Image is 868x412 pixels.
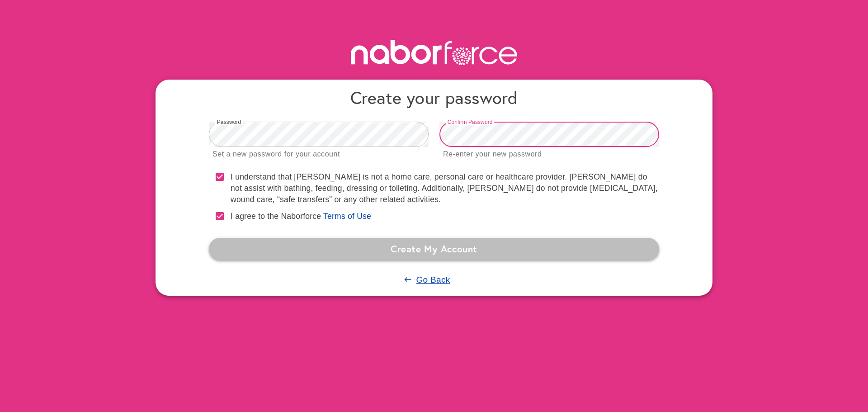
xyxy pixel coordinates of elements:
div: Re-enter your new password [443,148,542,161]
label: I agree to the Naborforce [231,211,321,222]
a: Terms of Use [323,212,371,221]
div: Set a new password for your account [212,148,340,161]
button: Create My Account [209,238,659,260]
label: I understand that [PERSON_NAME] is not a home care, personal care or healthcare provider. [PERSON... [231,171,659,205]
u: Go Back [416,275,450,284]
h4: Create your password [209,87,659,108]
span: Create My Account [216,241,652,257]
